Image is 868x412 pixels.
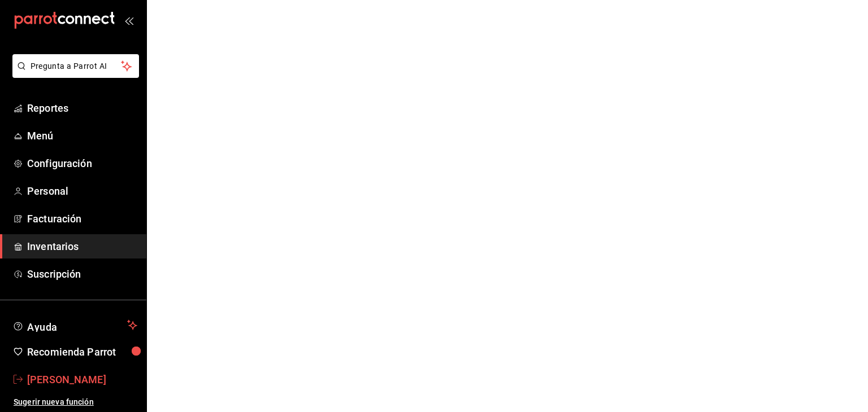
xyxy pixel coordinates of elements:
span: Pregunta a Parrot AI [31,60,121,72]
span: Sugerir nueva función [14,396,137,408]
span: Recomienda Parrot [27,344,137,360]
span: [PERSON_NAME] [27,372,137,387]
span: Inventarios [27,239,137,254]
button: open_drawer_menu [124,16,133,25]
span: Reportes [27,100,137,116]
button: Pregunta a Parrot AI [12,54,139,78]
span: Menú [27,128,137,143]
span: Ayuda [27,318,123,332]
span: Configuración [27,156,137,171]
a: Pregunta a Parrot AI [8,68,139,80]
span: Suscripción [27,266,137,282]
span: Facturación [27,211,137,226]
span: Personal [27,183,137,199]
